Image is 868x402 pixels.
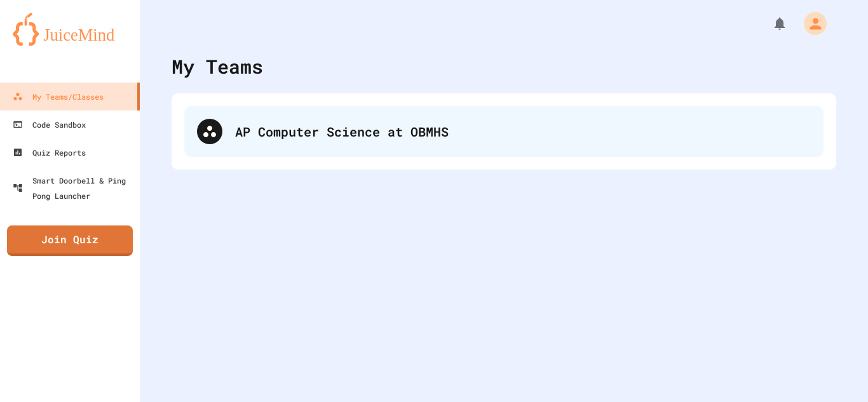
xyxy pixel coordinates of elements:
[13,117,86,132] div: Code Sandbox
[13,13,127,46] img: logo-orange.svg
[235,122,811,141] div: AP Computer Science at OBMHS
[7,225,133,256] a: Join Quiz
[13,89,104,104] div: My Teams/Classes
[13,173,135,203] div: Smart Doorbell & Ping Pong Launcher
[13,145,86,160] div: Quiz Reports
[790,9,830,38] div: My Account
[172,52,263,81] div: My Teams
[184,106,824,157] div: AP Computer Science at OBMHS
[749,13,790,34] div: My Notifications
